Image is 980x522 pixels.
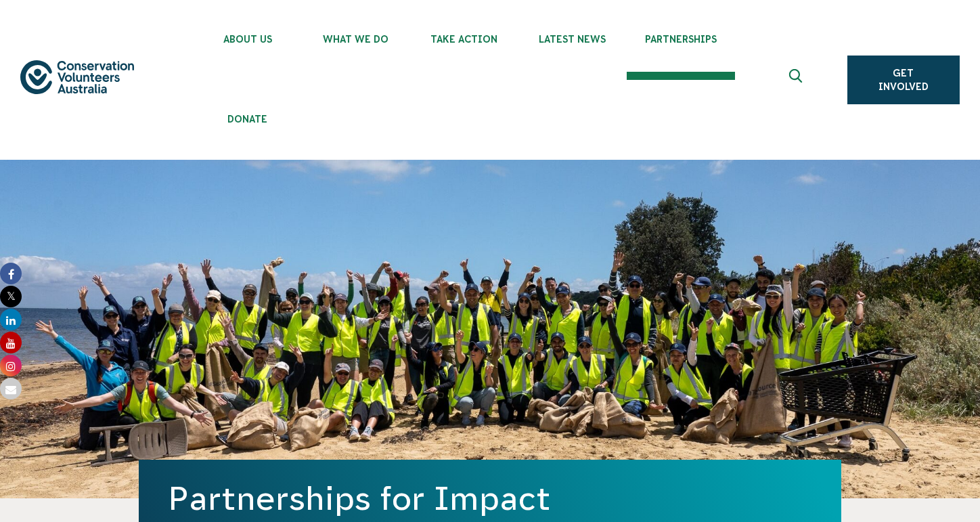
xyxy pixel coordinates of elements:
[410,34,518,45] span: Take Action
[194,34,302,45] span: About Us
[788,69,805,91] span: Expand search box
[847,56,960,104] a: Get Involved
[781,64,814,96] button: Expand search box Close search box
[302,34,410,45] span: What We Do
[169,480,811,517] h1: Partnerships for Impact
[20,60,134,93] img: logo.svg
[518,34,627,45] span: Latest News
[627,34,735,45] span: Partnerships
[194,114,302,125] span: Donate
